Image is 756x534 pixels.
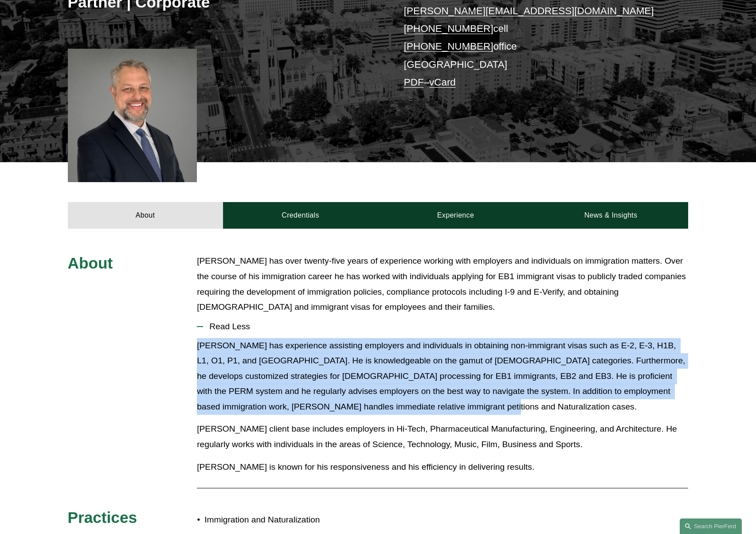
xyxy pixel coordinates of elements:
[404,5,654,16] a: [PERSON_NAME][EMAIL_ADDRESS][DOMAIN_NAME]
[197,421,688,452] p: [PERSON_NAME] client base includes employers in Hi-Tech, Pharmaceutical Manufacturing, Engineerin...
[204,512,378,528] p: Immigration and Naturalization
[404,77,424,88] a: PDF
[68,254,113,272] span: About
[197,253,688,315] p: [PERSON_NAME] has over twenty-five years of experience working with employers and individuals on ...
[404,2,662,92] p: cell office [GEOGRAPHIC_DATA] –
[197,338,688,415] p: [PERSON_NAME] has experience assisting employers and individuals in obtaining non-immigrant visas...
[197,460,688,475] p: [PERSON_NAME] is known for his responsiveness and his efficiency in delivering results.
[197,315,688,338] button: Read Less
[404,23,494,34] a: [PHONE_NUMBER]
[68,202,223,229] a: About
[680,518,742,534] a: Search this site
[404,41,494,52] a: [PHONE_NUMBER]
[378,202,533,229] a: Experience
[197,338,688,482] div: Read Less
[223,202,378,229] a: Credentials
[429,77,456,88] a: vCard
[533,202,688,229] a: News & Insights
[203,322,688,331] span: Read Less
[68,509,137,526] span: Practices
